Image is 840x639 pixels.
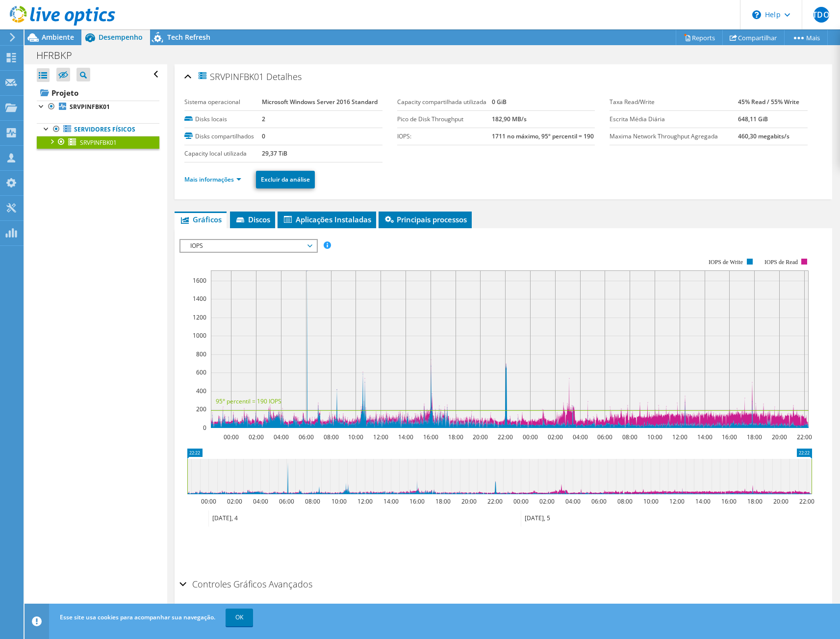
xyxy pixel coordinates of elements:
[498,433,513,441] text: 22:00
[492,98,507,106] b: 0 GiB
[397,132,492,141] label: IOPS:
[184,97,262,107] label: Sistema operacional
[196,368,206,376] text: 600
[226,609,253,626] a: OK
[216,397,281,405] text: 95° percentil = 190 IOPS
[32,50,87,61] h1: HFRBKP
[610,132,738,141] label: Maxima Network Throughput Agregada
[643,497,659,506] text: 10:00
[197,71,264,82] span: SRVPINFBK01
[249,433,264,441] text: 02:00
[70,103,110,111] b: SRVPINFBK01
[747,433,762,441] text: 18:00
[597,433,612,441] text: 06:00
[235,214,270,224] span: Discos
[203,424,206,432] text: 0
[193,313,206,321] text: 1200
[196,387,206,395] text: 400
[227,497,242,506] text: 02:00
[695,497,711,506] text: 14:00
[193,276,206,285] text: 1600
[752,10,761,19] svg: \n
[279,497,294,506] text: 06:00
[383,214,467,224] span: Principais processos
[383,497,399,506] text: 14:00
[523,433,538,441] text: 00:00
[179,214,222,224] span: Gráficos
[617,497,633,506] text: 08:00
[487,497,503,506] text: 22:00
[305,497,320,506] text: 08:00
[42,32,74,42] span: Ambiente
[253,497,268,506] text: 04:00
[196,405,206,413] text: 200
[262,98,378,106] b: Microsoft Windows Server 2016 Standard
[397,114,492,124] label: Pico de Disk Throughput
[184,114,262,124] label: Disks locais
[266,71,302,82] span: Detalhes
[492,132,594,140] b: 1711 no máximo, 95º percentil = 190
[331,497,347,506] text: 10:00
[799,497,815,506] text: 22:00
[622,433,637,441] text: 08:00
[747,497,763,506] text: 18:00
[669,497,685,506] text: 12:00
[764,259,798,266] text: IOPS de Read
[37,136,159,149] a: SRVPINFBK01
[772,433,787,441] text: 20:00
[697,433,713,441] text: 14:00
[193,294,206,303] text: 1400
[676,30,723,45] a: Reports
[738,115,768,123] b: 648,11 GiB
[797,433,812,441] text: 22:00
[80,138,117,147] span: SRVPINFBK01
[448,433,463,441] text: 18:00
[435,497,451,506] text: 18:00
[513,497,529,506] text: 00:00
[99,32,143,42] span: Desempenho
[738,98,799,106] b: 45% Read / 55% Write
[672,433,687,441] text: 12:00
[610,114,738,124] label: Escrita Média Diária
[548,433,563,441] text: 02:00
[262,132,265,140] b: 0
[299,433,314,441] text: 06:00
[784,30,828,45] a: Mais
[184,175,241,184] a: Mais informações
[721,497,737,506] text: 16:00
[722,433,737,441] text: 16:00
[492,115,527,123] b: 182,90 MB/s
[224,433,239,441] text: 00:00
[591,497,607,506] text: 06:00
[201,497,216,506] text: 00:00
[565,497,581,506] text: 04:00
[373,433,388,441] text: 12:00
[184,149,262,159] label: Capacity local utilizada
[539,497,555,506] text: 02:00
[37,101,159,113] a: SRVPINFBK01
[814,7,829,23] span: JTDOJ
[196,350,206,358] text: 800
[60,613,215,621] span: Esse site usa cookies para acompanhar sua navegação.
[262,115,265,123] b: 2
[357,497,373,506] text: 12:00
[738,132,789,140] b: 460,30 megabits/s
[274,433,289,441] text: 04:00
[409,497,425,506] text: 16:00
[184,132,262,141] label: Disks compartilhados
[348,433,363,441] text: 10:00
[722,30,785,45] a: Compartilhar
[773,497,789,506] text: 20:00
[647,433,662,441] text: 10:00
[709,259,743,266] text: IOPS de Write
[179,574,312,594] h2: Controles Gráficos Avançados
[473,433,488,441] text: 20:00
[37,85,159,101] a: Projeto
[185,240,311,252] span: IOPS
[324,433,339,441] text: 08:00
[610,97,738,107] label: Taxa Read/Write
[423,433,438,441] text: 16:00
[262,149,287,158] b: 29,37 TiB
[461,497,477,506] text: 20:00
[398,433,413,441] text: 14:00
